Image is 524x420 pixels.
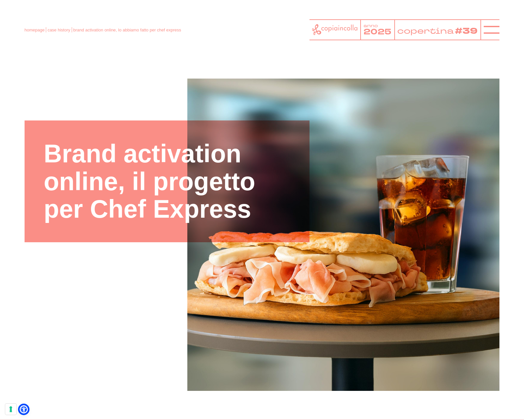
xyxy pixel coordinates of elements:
tspan: copertina [397,26,454,37]
tspan: #39 [455,26,477,37]
span: brand activation online, lo abbiamo fatto per chef express [73,27,181,32]
a: case history [47,27,70,32]
button: Le tue preferenze relative al consenso per le tecnologie di tracciamento [5,404,16,415]
tspan: anno [364,23,378,28]
a: Open Accessibility Menu [20,405,28,413]
img: Brand activation online, il progetto per Chef Express [169,60,518,409]
h1: Brand activation online, il progetto per Chef Express [44,140,290,223]
tspan: 2025 [364,27,391,38]
a: homepage [25,27,45,32]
